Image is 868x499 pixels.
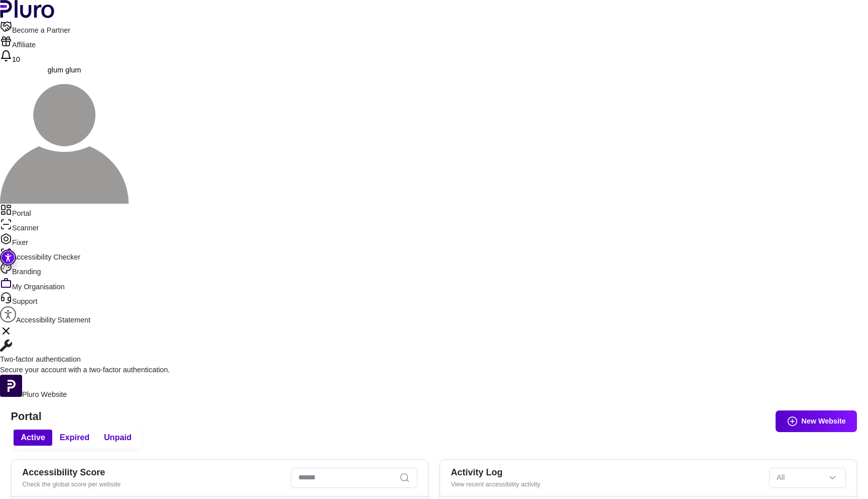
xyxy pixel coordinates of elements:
div: Set sorting [769,468,846,488]
span: Active [21,432,45,443]
h1: Portal [11,410,857,423]
button: Unpaid [97,430,139,446]
div: Check the global score per website [22,480,283,489]
div: View recent accessibility activity [451,480,762,489]
span: Expired [60,432,89,443]
button: Expired [52,430,96,446]
span: 10 [12,55,20,63]
h2: Activity Log [451,467,762,478]
h2: Accessibility Score [22,467,283,478]
button: Active [14,430,52,446]
span: glum glum [48,66,81,74]
input: Search [291,468,417,488]
span: Unpaid [104,432,132,443]
button: New Website [776,410,857,432]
